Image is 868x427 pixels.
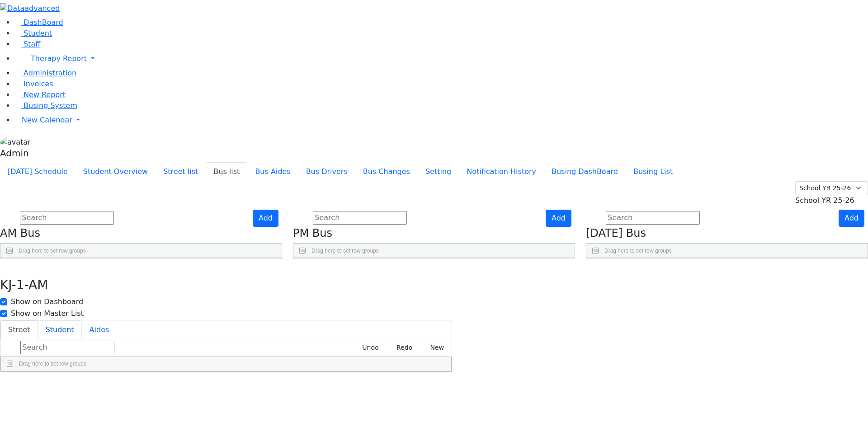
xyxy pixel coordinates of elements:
button: Add [839,210,864,227]
button: Redo [387,341,416,355]
span: Drag here to set row groups [311,248,379,254]
button: Street [0,320,38,339]
h4: PM Bus [293,227,575,240]
span: School YR 25-26 [795,196,854,205]
a: Therapy Report [14,50,868,68]
button: Busing DashBoard [544,162,626,181]
span: Staff [24,40,40,48]
span: Busing System [24,101,77,110]
a: Invoices [14,80,53,88]
label: Show on Dashboard [11,296,83,307]
button: Bus Drivers [298,162,355,181]
button: Add [253,210,278,227]
a: Staff [14,40,40,48]
button: Busing List [626,162,680,181]
h4: [DATE] Bus [586,227,868,240]
select: Default select example [795,181,868,195]
input: Search [606,211,700,225]
input: Search [313,211,407,225]
span: Student [24,29,52,38]
span: Administration [24,69,76,77]
input: Search [20,211,114,225]
button: Notification History [459,162,544,181]
a: New Report [14,90,66,99]
span: Drag here to set row groups [19,248,86,254]
button: Bus Changes [355,162,418,181]
span: New Report [24,90,66,99]
a: Busing System [14,101,77,110]
button: Student Overview [75,162,156,181]
button: Student [38,320,82,339]
a: Administration [14,69,76,77]
div: Street [0,339,452,372]
span: Invoices [24,80,53,88]
button: Bus list [206,162,247,181]
a: DashBoard [14,18,63,27]
button: Add [546,210,571,227]
span: Therapy Report [31,54,87,63]
button: Aides [82,320,117,339]
span: New Calendar [22,116,72,124]
input: Search [20,341,114,354]
span: Drag here to set row groups [19,361,86,367]
span: DashBoard [24,18,63,27]
button: Undo [352,341,383,355]
button: Street list [156,162,206,181]
a: Student [14,29,52,38]
button: Setting [418,162,459,181]
span: Drag here to set row groups [604,248,672,254]
a: New Calendar [14,111,868,129]
button: New [420,341,448,355]
label: Show on Master List [11,308,84,319]
button: Bus Aides [247,162,298,181]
